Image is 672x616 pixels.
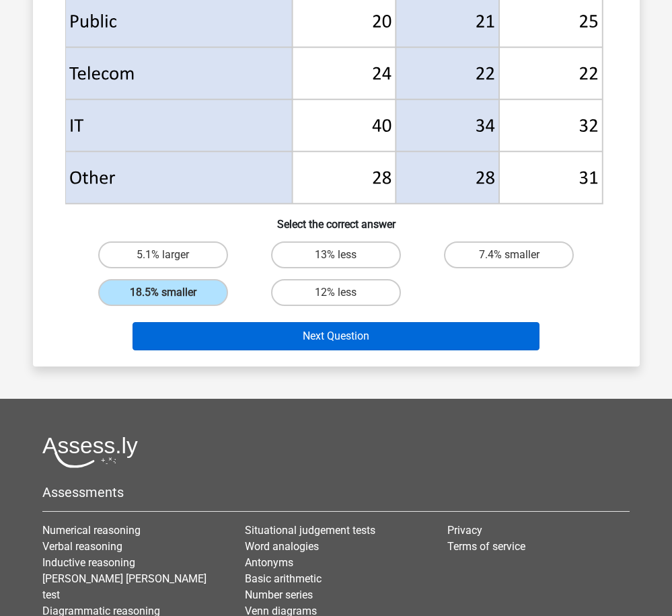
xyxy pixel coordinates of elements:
label: 12% less [271,279,401,306]
a: Situational judgement tests [245,524,375,537]
button: Next Question [133,322,539,350]
a: Word analogies [245,540,319,553]
a: Privacy [447,524,482,537]
a: Verbal reasoning [42,540,122,553]
h5: Assessments [42,484,630,500]
a: Number series [245,588,313,601]
label: 13% less [271,241,401,268]
h6: Select the correct answer [54,207,618,231]
a: Terms of service [447,540,525,553]
img: Assessly logo [42,436,138,468]
a: Antonyms [245,556,293,569]
a: Numerical reasoning [42,524,141,537]
label: 5.1% larger [98,241,228,268]
label: 7.4% smaller [444,241,574,268]
a: Inductive reasoning [42,556,135,569]
a: [PERSON_NAME] [PERSON_NAME] test [42,572,207,601]
label: 18.5% smaller [98,279,228,306]
a: Basic arithmetic [245,572,322,585]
